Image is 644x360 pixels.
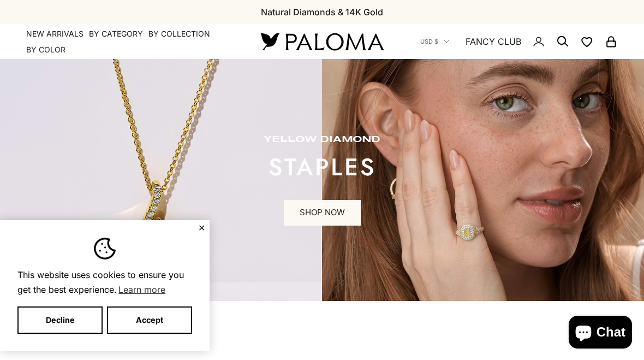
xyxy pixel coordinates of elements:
[26,44,65,55] summary: By Color
[148,28,210,39] summary: By Collection
[89,28,143,39] summary: By Category
[117,281,167,298] a: Learn more
[284,200,361,226] a: SHOP NOW
[17,268,192,298] span: This website uses cookies to ensure you get the best experience.
[107,306,192,334] button: Accept
[264,156,380,178] p: STAPLES
[420,37,449,46] button: USD $
[94,238,116,259] img: Cookie banner
[26,28,84,39] a: NEW ARRIVALS
[26,28,235,55] nav: Primary navigation
[17,306,103,334] button: Decline
[420,37,438,46] span: USD $
[565,316,635,351] inbox-online-store-chat: Shopify online store chat
[264,134,380,145] p: yellow diamond
[261,5,383,19] p: Natural Diamonds & 14K Gold
[198,225,205,231] button: Close
[466,34,521,49] a: FANCY CLUB
[420,24,618,59] nav: Secondary navigation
